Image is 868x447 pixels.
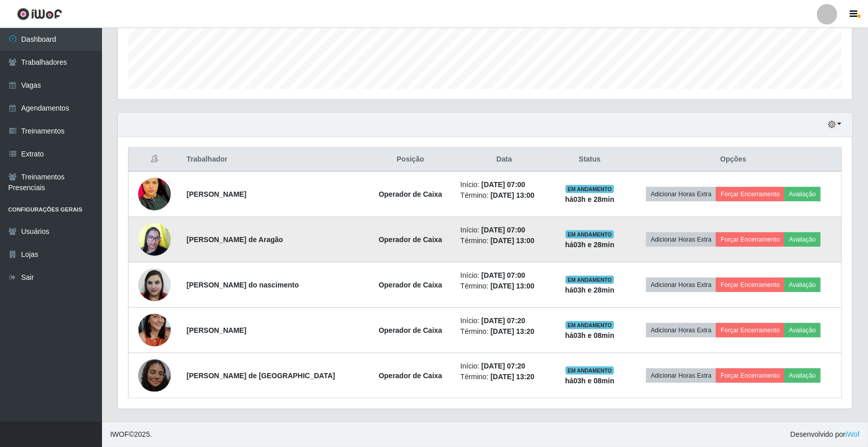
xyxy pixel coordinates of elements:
button: Forçar Encerramento [716,369,784,383]
time: [DATE] 13:00 [491,236,534,245]
li: Término: [461,326,548,337]
time: [DATE] 07:00 [481,226,525,234]
strong: [PERSON_NAME] do nascimento [187,281,299,289]
time: [DATE] 13:20 [491,373,534,381]
li: Término: [461,235,548,246]
strong: Operador de Caixa [379,326,443,334]
button: Avaliação [784,278,821,292]
li: Início: [461,315,548,326]
span: © 2025 . [110,429,152,440]
button: Avaliação [784,323,821,337]
li: Término: [461,281,548,292]
strong: Operador de Caixa [379,235,443,244]
th: Opções [625,148,841,172]
li: Início: [461,225,548,235]
time: [DATE] 13:20 [491,327,534,335]
li: Término: [461,372,548,382]
time: [DATE] 07:20 [481,317,525,325]
button: Forçar Encerramento [716,323,784,337]
strong: [PERSON_NAME] de [GEOGRAPHIC_DATA] [187,372,335,380]
span: EM ANDAMENTO [566,366,614,375]
li: Início: [461,361,548,372]
time: [DATE] 07:00 [481,180,525,189]
time: [DATE] 07:00 [481,271,525,279]
strong: há 03 h e 08 min [565,331,615,339]
button: Adicionar Horas Extra [646,278,716,292]
button: Forçar Encerramento [716,278,784,292]
span: IWOF [110,430,129,438]
strong: há 03 h e 28 min [565,286,615,294]
li: Início: [461,270,548,281]
strong: há 03 h e 28 min [565,195,615,203]
img: 1704159862807.jpeg [138,301,171,359]
img: CoreUI Logo [17,8,62,20]
strong: [PERSON_NAME] [187,326,246,334]
button: Avaliação [784,232,821,247]
button: Forçar Encerramento [716,232,784,247]
img: 1682003136750.jpeg [138,263,171,306]
button: Adicionar Horas Extra [646,187,716,201]
img: 1742135666821.jpeg [138,359,171,392]
span: EM ANDAMENTO [566,185,614,193]
span: EM ANDAMENTO [566,276,614,284]
strong: há 03 h e 28 min [565,241,615,249]
th: Trabalhador [181,148,367,172]
strong: [PERSON_NAME] de Aragão [187,235,283,244]
th: Data [454,148,554,172]
li: Término: [461,190,548,201]
button: Adicionar Horas Extra [646,369,716,383]
th: Status [554,148,626,172]
strong: Operador de Caixa [379,372,443,380]
span: Desenvolvido por [790,429,860,440]
span: EM ANDAMENTO [566,321,614,329]
button: Adicionar Horas Extra [646,232,716,247]
time: [DATE] 07:20 [481,362,525,370]
button: Forçar Encerramento [716,187,784,201]
strong: Operador de Caixa [379,190,443,198]
strong: Operador de Caixa [379,281,443,289]
button: Avaliação [784,369,821,383]
button: Adicionar Horas Extra [646,323,716,337]
a: iWof [846,430,860,438]
th: Posição [367,148,454,172]
button: Avaliação [784,187,821,201]
time: [DATE] 13:00 [491,191,534,199]
span: EM ANDAMENTO [566,230,614,239]
strong: [PERSON_NAME] [187,190,246,198]
img: 1751683294732.jpeg [138,159,171,230]
time: [DATE] 13:00 [491,282,534,290]
li: Início: [461,179,548,190]
strong: há 03 h e 08 min [565,377,615,385]
img: 1632390182177.jpeg [138,218,171,261]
